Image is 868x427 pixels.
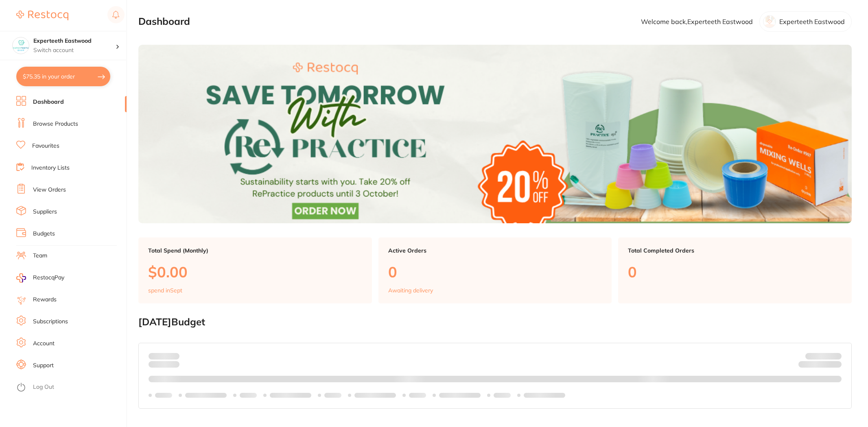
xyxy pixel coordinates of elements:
h2: Dashboard [138,16,190,27]
img: RestocqPay [16,273,26,283]
a: Favourites [32,142,59,150]
a: Suppliers [33,208,57,216]
span: RestocqPay [33,274,64,282]
p: month [149,359,179,369]
p: Labels [324,392,341,399]
p: 0 [628,264,842,280]
a: Restocq Logo [16,6,68,25]
p: 0 [388,264,602,280]
a: Total Spend (Monthly)$0.00spend inSept [138,237,372,303]
p: Remaining: [798,359,842,369]
h4: Experteeth Eastwood [33,37,116,45]
a: Budgets [33,230,55,238]
p: Total Spend (Monthly) [148,247,362,254]
strong: $0.00 [165,353,179,360]
a: Total Completed Orders0 [618,237,852,303]
p: Labels [240,392,257,399]
a: Log Out [33,383,54,391]
p: Spent: [149,353,179,359]
strong: $NaN [826,353,842,360]
a: Team [33,252,47,260]
p: Labels extended [439,392,481,399]
p: Labels extended [185,392,227,399]
a: Dashboard [33,98,64,106]
img: Experteeth Eastwood [13,37,29,54]
a: Inventory Lists [31,164,70,172]
img: Restocq Logo [16,11,68,20]
p: Labels [155,392,172,399]
p: Experteeth Eastwood [779,18,845,25]
a: Rewards [33,296,57,304]
p: Welcome back, Experteeth Eastwood [641,18,753,25]
p: Labels extended [270,392,311,399]
p: Labels extended [354,392,396,399]
h2: [DATE] Budget [138,316,852,328]
p: spend in Sept [148,287,182,294]
a: Account [33,340,55,348]
img: Dashboard [138,45,852,223]
p: Active Orders [388,247,602,254]
p: Labels [494,392,511,399]
button: Log Out [16,381,124,394]
p: Switch account [33,46,116,54]
p: Total Completed Orders [628,247,842,254]
strong: $0.00 [827,362,842,370]
p: Awaiting delivery [388,287,433,294]
button: $75.35 in your order [16,67,110,86]
a: Subscriptions [33,318,68,326]
p: Labels extended [524,392,565,399]
p: Labels [409,392,426,399]
a: Browse Products [33,120,78,128]
a: View Orders [33,186,66,194]
a: Support [33,362,54,370]
p: $0.00 [148,264,362,280]
a: Active Orders0Awaiting delivery [378,237,612,303]
p: Budget: [805,353,842,359]
a: RestocqPay [16,273,64,283]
